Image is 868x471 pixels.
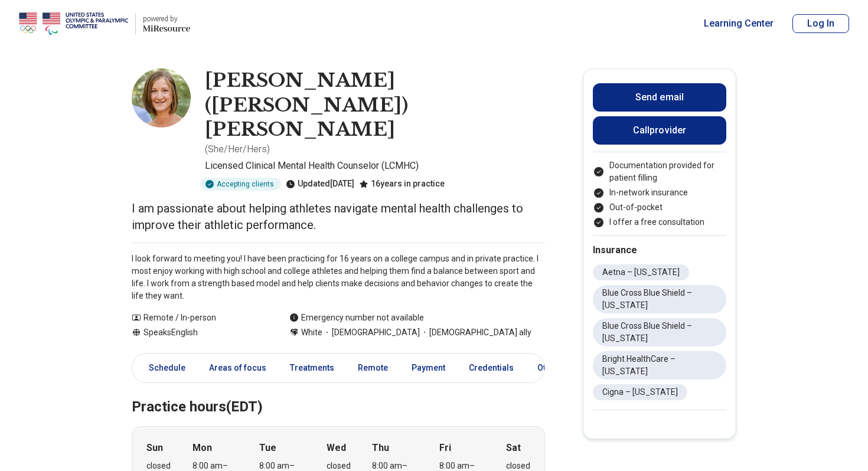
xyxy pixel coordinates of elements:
div: Updated [DATE] [286,178,354,191]
li: Cigna – [US_STATE] [593,384,687,400]
strong: Tue [259,441,276,455]
li: Bright HealthCare – [US_STATE] [593,351,726,380]
strong: Mon [192,441,212,455]
li: Out-of-pocket [593,201,726,214]
strong: Sun [146,441,163,455]
div: Accepting clients [200,178,281,191]
li: Blue Cross Blue Shield – [US_STATE] [593,318,726,346]
a: Treatments [283,356,341,380]
ul: Payment options [593,159,726,228]
strong: Thu [372,441,389,455]
li: Blue Cross Blue Shield – [US_STATE] [593,285,726,313]
p: I look forward to meeting you! I have been practicing for 16 years on a college campus and in pri... [132,253,545,302]
p: powered by [143,14,190,24]
a: Payment [404,356,452,380]
button: Callprovider [593,116,726,145]
span: [DEMOGRAPHIC_DATA] [322,326,420,339]
li: In-network insurance [593,187,726,199]
strong: Fri [439,441,451,455]
img: Molly Casebere, Licensed Clinical Mental Health Counselor (LCMHC) [132,68,191,127]
span: [DEMOGRAPHIC_DATA] ally [420,326,531,339]
span: White [301,326,322,339]
li: I offer a free consultation [593,216,726,228]
div: Emergency number not available [289,312,424,324]
a: Learning Center [704,17,774,31]
h2: Insurance [593,243,726,257]
div: Remote / In-person [132,312,266,324]
a: Remote [351,356,395,380]
li: Documentation provided for patient filling [593,159,726,184]
p: ( She/Her/Hers ) [205,142,270,156]
a: Areas of focus [202,356,273,380]
a: Credentials [462,356,521,380]
strong: Wed [327,441,346,455]
li: Aetna – [US_STATE] [593,264,689,280]
strong: Sat [506,441,521,455]
h1: [PERSON_NAME] ([PERSON_NAME]) [PERSON_NAME] [205,68,545,142]
p: Licensed Clinical Mental Health Counselor (LCMHC) [205,159,545,173]
a: Home page [19,5,190,42]
h2: Practice hours (EDT) [132,369,545,417]
button: Log In [792,14,849,33]
div: Speaks English [132,326,266,339]
button: Send email [593,83,726,112]
p: I am passionate about helping athletes navigate mental health challenges to improve their athleti... [132,200,545,233]
div: 16 years in practice [359,178,445,191]
a: Schedule [135,356,192,380]
a: Other [530,356,573,380]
